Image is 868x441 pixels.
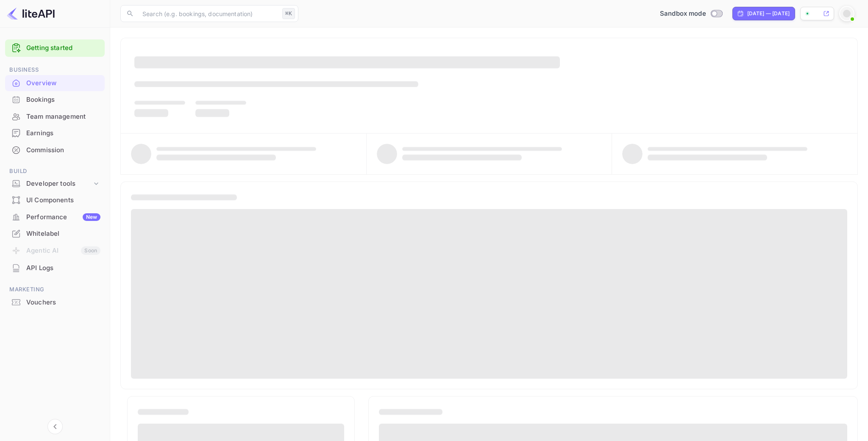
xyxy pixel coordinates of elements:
a: Vouchers [5,294,105,310]
div: API Logs [5,260,105,276]
a: UI Components [5,192,105,208]
div: Commission [5,142,105,159]
a: Earnings [5,125,105,141]
div: Performance [26,212,100,222]
div: Vouchers [5,294,105,311]
span: Business [5,65,105,75]
div: Switch to Production mode [657,9,726,19]
div: [DATE] — [DATE] [747,10,790,17]
div: Developer tools [26,179,92,189]
span: Marketing [5,285,105,294]
a: Overview [5,75,105,91]
div: Team management [5,109,105,125]
div: Vouchers [26,298,100,307]
a: Whitelabel [5,226,105,241]
a: PerformanceNew [5,209,105,225]
div: Getting started [5,39,105,57]
button: Collapse navigation [47,419,63,434]
div: Team management [26,112,100,122]
span: Sandbox mode [660,9,706,19]
div: UI Components [5,192,105,209]
div: New [83,213,100,221]
div: Click to change the date range period [732,7,795,20]
div: Developer tools [5,176,105,191]
span: Build [5,167,105,176]
div: Bookings [26,95,100,105]
div: ⌘K [282,8,295,19]
div: Bookings [5,92,105,108]
div: Overview [5,75,105,92]
div: API Logs [26,263,100,273]
a: Team management [5,109,105,124]
a: API Logs [5,260,105,276]
div: UI Components [26,195,100,205]
div: Earnings [26,128,100,138]
a: Commission [5,142,105,158]
div: Whitelabel [26,229,100,239]
a: Getting started [26,43,100,53]
img: LiteAPI logo [7,7,55,20]
a: Bookings [5,92,105,107]
div: Overview [26,78,100,88]
div: PerformanceNew [5,209,105,226]
input: Search (e.g. bookings, documentation) [137,5,279,22]
div: Earnings [5,125,105,142]
div: Commission [26,145,100,155]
